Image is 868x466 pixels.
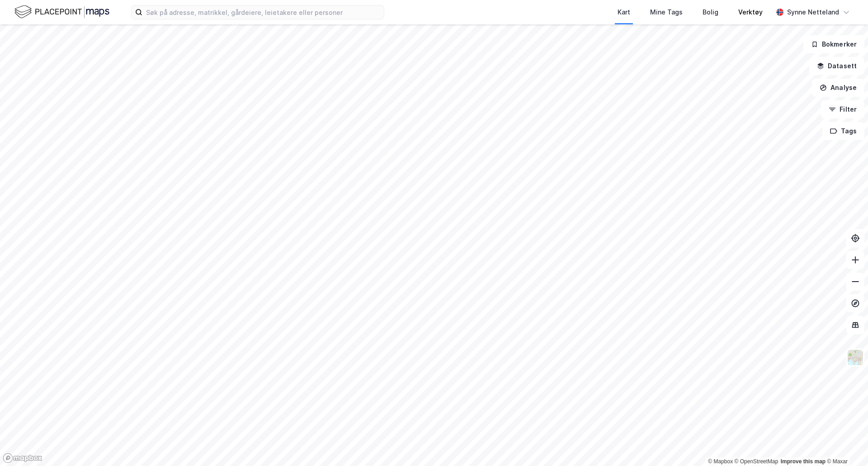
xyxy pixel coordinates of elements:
[781,458,826,465] a: Improve this map
[3,453,42,463] a: Mapbox homepage
[823,423,868,466] div: Kontrollprogram for chat
[821,100,864,118] button: Filter
[708,458,733,465] a: Mapbox
[823,423,868,466] iframe: Chat Widget
[812,79,864,97] button: Analyse
[809,57,864,75] button: Datasett
[735,458,778,465] a: OpenStreetMap
[650,7,683,18] div: Mine Tags
[142,5,384,19] input: Søk på adresse, matrikkel, gårdeiere, leietakere eller personer
[738,7,763,18] div: Verktøy
[14,4,109,20] img: logo.f888ab2527a4732fd821a326f86c7f29.svg
[822,122,864,140] button: Tags
[847,349,864,366] img: Z
[703,7,718,18] div: Bolig
[618,7,630,18] div: Kart
[787,7,839,18] div: Synne Netteland
[803,35,864,53] button: Bokmerker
